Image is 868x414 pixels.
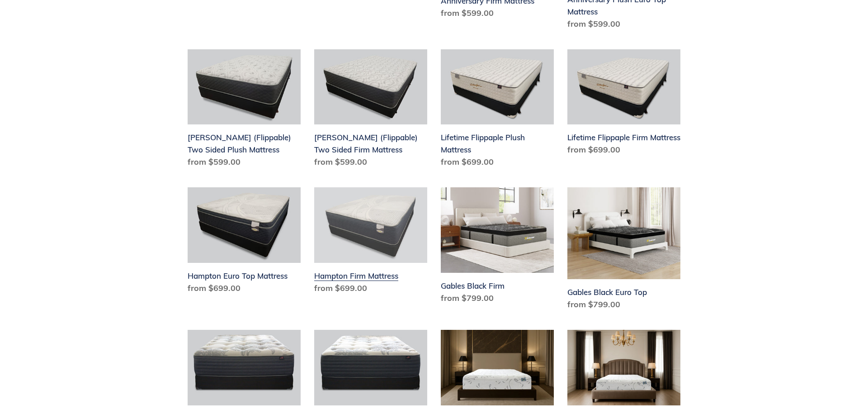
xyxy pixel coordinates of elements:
[441,49,554,172] a: Lifetime Flippaple Plush Mattress
[441,187,554,308] a: Gables Black Firm
[188,49,301,172] a: Del Ray (Flippable) Two Sided Plush Mattress
[188,187,301,298] a: Hampton Euro Top Mattress
[314,187,427,298] a: Hampton Firm Mattress
[314,49,427,172] a: Del Ray (Flippable) Two Sided Firm Mattress
[567,49,680,160] a: Lifetime Flippaple Firm Mattress
[567,187,680,314] a: Gables Black Euro Top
